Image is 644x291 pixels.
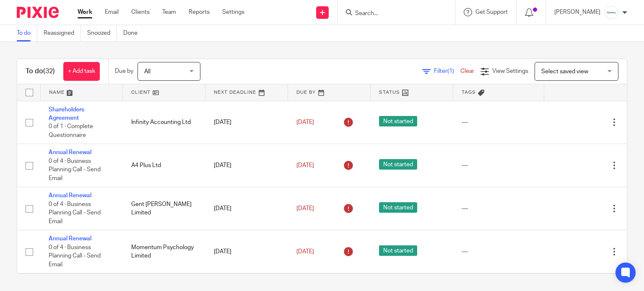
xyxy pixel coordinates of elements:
[205,101,288,144] td: [DATE]
[296,206,314,211] span: [DATE]
[541,69,588,75] span: Select saved view
[131,8,150,16] a: Clients
[162,8,176,16] a: Team
[462,204,536,213] div: ---
[296,162,314,168] span: [DATE]
[115,67,133,75] p: Due by
[554,8,600,16] p: [PERSON_NAME]
[379,245,417,256] span: Not started
[144,69,151,75] span: All
[205,187,288,230] td: [DATE]
[462,90,476,95] span: Tags
[49,201,101,224] span: 0 of 4 · Business Planning Call - Send Email
[123,144,205,187] td: A4 Plus Ltd
[49,245,101,268] span: 0 of 4 · Business Planning Call - Send Email
[222,8,244,16] a: Settings
[87,25,117,41] a: Snoozed
[447,68,454,74] span: (1)
[43,68,55,75] span: (32)
[475,9,508,15] span: Get Support
[49,236,91,242] a: Annual Renewal
[379,202,417,213] span: Not started
[63,62,100,81] a: + Add task
[205,230,288,273] td: [DATE]
[462,161,536,170] div: ---
[354,10,430,18] input: Search
[462,118,536,126] div: ---
[379,116,417,126] span: Not started
[296,119,314,125] span: [DATE]
[123,230,205,273] td: Momentum Psychology Limited
[189,8,210,16] a: Reports
[123,187,205,230] td: Gent [PERSON_NAME] Limited
[605,6,618,19] img: Infinity%20Logo%20with%20Whitespace%20.png
[434,68,460,74] span: Filter
[379,159,417,170] span: Not started
[17,7,59,18] img: Pixie
[44,25,81,41] a: Reassigned
[460,68,474,74] a: Clear
[78,8,92,16] a: Work
[49,124,93,138] span: 0 of 1 · Complete Questionnaire
[49,149,91,155] a: Annual Renewal
[205,144,288,187] td: [DATE]
[462,247,536,256] div: ---
[492,68,528,74] span: View Settings
[123,101,205,144] td: Infinity Accounting Ltd
[26,67,55,76] h1: To do
[49,158,101,181] span: 0 of 4 · Business Planning Call - Send Email
[49,107,84,121] a: Shareholders Agreement
[49,193,91,198] a: Annual Renewal
[123,25,144,41] a: Done
[105,8,119,16] a: Email
[17,25,37,41] a: To do
[296,249,314,255] span: [DATE]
